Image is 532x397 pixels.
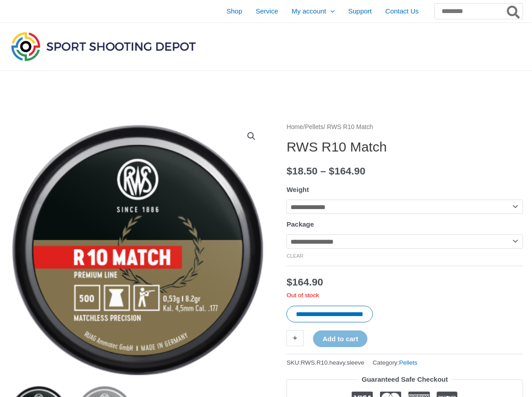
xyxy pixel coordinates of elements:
nav: Breadcrumb [286,121,523,133]
img: Sport Shooting Depot [9,30,198,63]
bdi: 164.90 [329,165,365,177]
span: SKU: [286,357,364,368]
label: Package [286,220,314,228]
span: $ [329,165,335,177]
span: $ [286,277,292,288]
span: Category: [373,357,417,368]
button: Add to cart [313,330,367,347]
a: View full-screen image gallery [243,128,259,144]
label: Weight [286,186,309,193]
a: Pellets [305,124,323,130]
p: Out of stock [286,291,523,299]
bdi: 164.90 [286,277,323,288]
h1: RWS R10 Match [286,139,523,155]
legend: Guaranteed Safe Checkout [358,373,452,386]
bdi: 18.50 [286,165,317,177]
a: Pellets [399,359,417,366]
span: $ [286,165,292,177]
a: Home [286,124,303,130]
span: – [320,165,326,177]
img: RWS R10 Match [9,121,266,379]
a: + [286,330,304,346]
span: RWS.R10.heavy.sleeve [301,359,364,366]
a: Clear options [286,253,304,259]
button: Search [505,4,523,19]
